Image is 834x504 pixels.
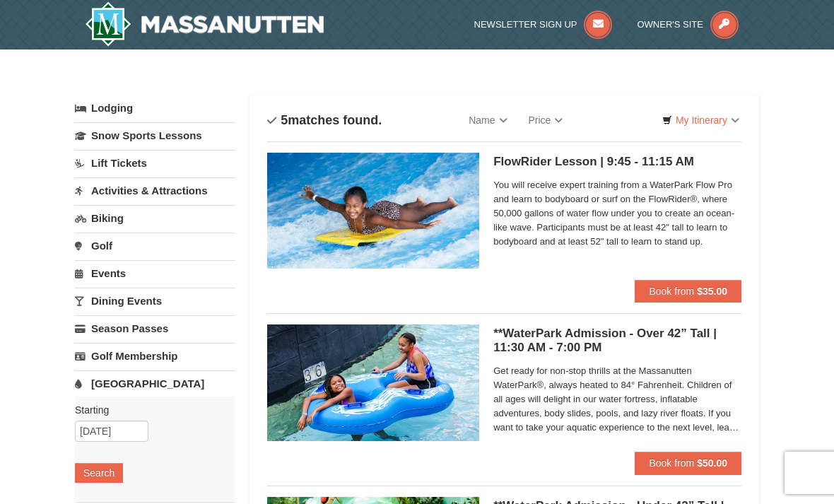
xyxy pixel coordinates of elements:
[267,153,479,269] img: 6619917-216-363963c7.jpg
[649,457,694,469] span: Book from
[75,343,235,369] a: Golf Membership
[75,288,235,314] a: Dining Events
[697,457,727,469] strong: $50.00
[281,113,288,127] span: 5
[75,233,235,259] a: Golf
[267,113,382,127] h4: matches found.
[75,177,235,204] a: Activities & Attractions
[635,280,741,303] button: Book from $35.00
[697,286,727,297] strong: $35.00
[75,403,225,417] label: Starting
[75,150,235,176] a: Lift Tickets
[653,110,748,131] a: My Itinerary
[493,364,741,435] span: Get ready for non-stop thrills at the Massanutten WaterPark®, always heated to 84° Fahrenheit. Ch...
[85,1,324,47] img: Massanutten Resort Logo
[637,19,739,30] a: Owner's Site
[458,106,517,134] a: Name
[267,324,479,440] img: 6619917-720-80b70c28.jpg
[474,19,613,30] a: Newsletter Sign Up
[474,19,577,30] span: Newsletter Sign Up
[75,463,123,483] button: Search
[635,452,741,474] button: Book from $50.00
[637,19,703,30] span: Owner's Site
[75,205,235,231] a: Biking
[85,1,324,47] a: Massanutten Resort
[518,106,574,134] a: Price
[493,327,741,355] h5: **WaterPark Admission - Over 42” Tall | 11:30 AM - 7:00 PM
[75,122,235,148] a: Snow Sports Lessons
[75,260,235,286] a: Events
[75,315,235,341] a: Season Passes
[649,286,694,297] span: Book from
[75,370,235,397] a: [GEOGRAPHIC_DATA]
[75,95,235,121] a: Lodging
[493,155,741,169] h5: FlowRider Lesson | 9:45 - 11:15 AM
[493,178,741,249] span: You will receive expert training from a WaterPark Flow Pro and learn to bodyboard or surf on the ...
